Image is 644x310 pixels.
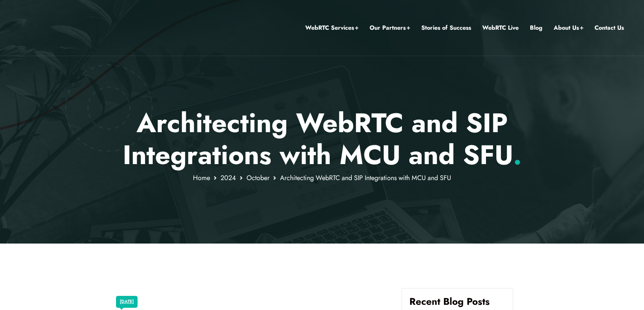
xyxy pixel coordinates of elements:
[554,23,583,33] a: About Us
[482,23,519,33] a: WebRTC Live
[280,173,451,183] span: Architecting WebRTC and SIP Integrations with MCU and SFU
[421,23,471,33] a: Stories of Success
[513,136,522,174] span: .
[104,107,540,171] p: Architecting WebRTC and SIP Integrations with MCU and SFU
[193,173,210,183] a: Home
[370,23,410,33] a: Our Partners
[530,23,542,33] a: Blog
[220,173,236,183] a: 2024
[120,297,134,307] a: [DATE]
[595,23,624,33] a: Contact Us
[247,173,270,183] a: October
[305,23,358,33] a: WebRTC Services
